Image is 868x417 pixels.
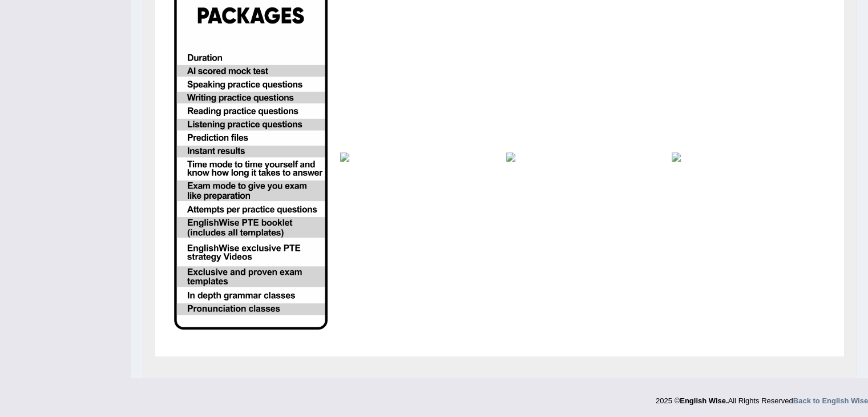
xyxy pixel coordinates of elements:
div: 2025 © All Rights Reserved [656,390,868,406]
img: inr-silver.png [340,153,494,162]
strong: English Wise. [680,396,728,405]
img: inr-diamond.png [672,153,825,162]
img: inr-gold.png [506,153,660,162]
a: Back to English Wise [793,396,868,405]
